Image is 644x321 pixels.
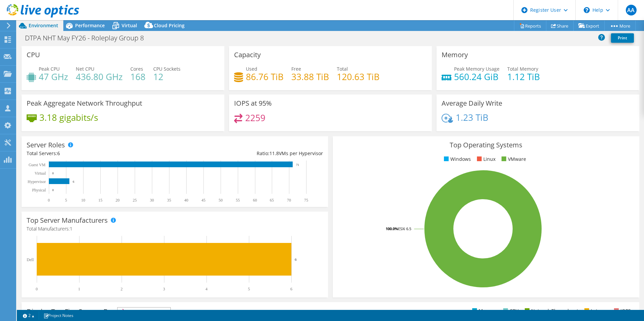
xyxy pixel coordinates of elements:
text: Hypervisor [28,179,46,184]
text: 50 [219,198,223,203]
text: Guest VM [29,163,45,167]
h4: 33.88 TiB [291,73,329,80]
span: Peak CPU [39,66,60,72]
h4: 86.76 TiB [246,73,284,80]
li: VMware [500,155,526,163]
text: 71 [296,163,299,167]
tspan: 100.0% [386,226,398,231]
span: IOPS [118,308,170,316]
a: More [604,21,636,31]
h4: 436.80 GHz [76,73,123,80]
svg: \n [584,7,590,13]
text: 0 [48,198,50,203]
text: Physical [32,188,46,192]
a: Print [611,33,634,43]
text: 2 [121,287,123,291]
span: Total Memory [507,66,538,72]
h4: 47 GHz [39,73,68,80]
text: 0 [36,287,38,291]
h3: Server Roles [27,141,65,149]
a: Reports [514,21,546,31]
text: 20 [116,198,120,203]
h3: Top Operating Systems [338,141,634,149]
li: Memory [471,307,497,315]
text: 30 [150,198,154,203]
li: CPU [502,307,519,315]
span: 1 [70,225,72,232]
text: 10 [81,198,85,203]
text: 0 [52,188,54,192]
h4: 1.12 TiB [507,73,540,80]
span: Free [291,66,301,72]
span: Used [246,66,257,72]
span: Cloud Pricing [154,22,185,29]
div: Ratio: VMs per Hypervisor [175,150,323,157]
text: 3 [163,287,165,291]
text: 1 [78,287,80,291]
h3: Top Server Manufacturers [27,217,108,224]
text: 6 [73,180,74,183]
h4: 12 [153,73,181,80]
h4: 120.63 TiB [337,73,380,80]
text: 45 [201,198,205,203]
li: Network Throughput [523,307,578,315]
span: CPU Sockets [153,66,181,72]
h4: 560.24 GiB [454,73,500,80]
text: 60 [253,198,257,203]
h3: IOPS at 95% [234,100,272,107]
text: 65 [270,198,274,203]
h3: Capacity [234,51,261,59]
h4: 2259 [245,114,265,121]
tspan: ESXi 6.5 [398,226,411,231]
span: Environment [29,22,58,29]
text: 35 [167,198,171,203]
h4: 168 [130,73,146,80]
li: IOPS [612,307,631,315]
span: Total [337,66,348,72]
span: Peak Memory Usage [454,66,500,72]
text: 5 [248,287,250,291]
text: 25 [133,198,137,203]
text: Dell [27,257,34,262]
h3: Peak Aggregate Network Throughput [27,100,142,107]
span: 11.8 [269,150,279,156]
text: 55 [236,198,240,203]
span: Cores [130,66,143,72]
span: Net CPU [76,66,94,72]
h4: 1.23 TiB [456,114,488,121]
span: Virtual [122,22,137,29]
a: 2 [18,311,39,320]
h4: 3.18 gigabits/s [39,114,98,121]
text: 5 [65,198,67,203]
a: Export [573,21,605,31]
h3: CPU [27,51,40,59]
span: AA [626,5,637,15]
span: Performance [75,22,105,29]
h4: Total Manufacturers: [27,225,323,233]
li: Latency [583,307,608,315]
li: Linux [475,155,495,163]
li: Windows [442,155,471,163]
text: 0 [52,172,54,175]
text: 15 [98,198,102,203]
text: 6 [290,287,292,291]
text: 6 [295,257,297,261]
span: 6 [57,150,60,156]
text: Virtual [35,171,46,176]
text: 40 [184,198,188,203]
text: 4 [205,287,207,291]
h3: Average Daily Write [442,100,502,107]
a: Share [546,21,574,31]
div: Total Servers: [27,150,175,157]
h3: Memory [442,51,468,59]
a: Project Notes [39,311,78,320]
h1: DTPA NHT May FY26 - Roleplay Group 8 [22,34,154,42]
text: 75 [304,198,308,203]
text: 70 [287,198,291,203]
